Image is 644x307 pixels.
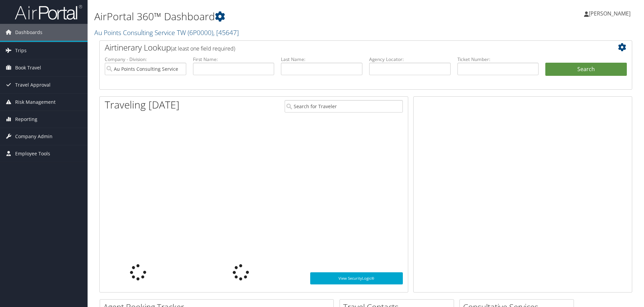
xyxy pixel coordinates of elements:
[281,56,362,63] label: Last Name:
[15,145,50,162] span: Employee Tools
[105,56,186,63] label: Company - Division:
[94,28,239,37] a: Au Points Consulting Service TW
[15,94,56,111] span: Risk Management
[15,59,41,76] span: Book Travel
[94,9,456,24] h1: AirPortal 360™ Dashboard
[105,98,180,112] h1: Traveling [DATE]
[584,3,637,24] a: [PERSON_NAME]
[15,24,42,41] span: Dashboards
[457,56,539,63] label: Ticket Number:
[285,100,403,113] input: Search for Traveler
[15,76,51,93] span: Travel Approval
[171,45,235,52] span: (at least one field required)
[193,56,275,63] label: First Name:
[589,10,631,17] span: [PERSON_NAME]
[15,42,27,59] span: Trips
[15,111,37,128] span: Reporting
[310,272,403,284] a: View SecurityLogic®
[369,56,451,63] label: Agency Locator:
[15,4,82,20] img: airportal-logo.png
[545,63,627,76] button: Search
[213,28,239,37] span: , [ 45647 ]
[15,128,53,145] span: Company Admin
[188,28,213,37] span: ( 6P0000 )
[105,42,582,53] h2: Airtinerary Lookup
